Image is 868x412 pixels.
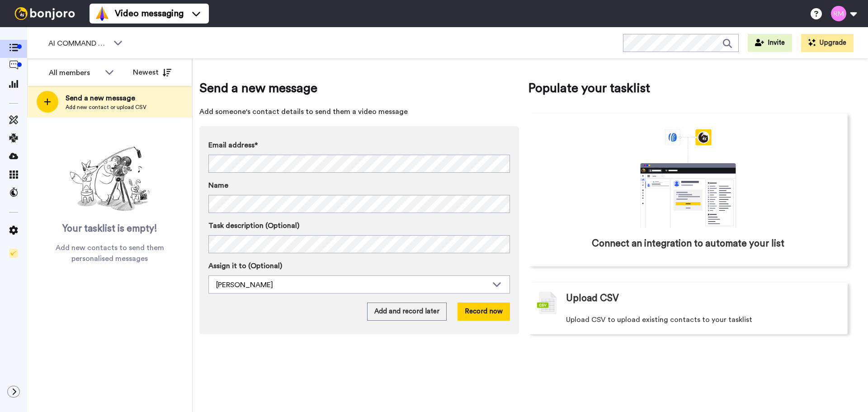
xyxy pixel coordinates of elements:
[66,104,146,111] span: Add new contact or upload CSV
[9,249,18,258] img: Checklist.svg
[65,143,155,215] img: ready-set-action.png
[66,93,146,104] span: Send a new message
[208,140,510,151] label: Email address*
[458,303,510,321] button: Record now
[216,279,488,290] div: [PERSON_NAME]
[95,6,109,21] img: vm-color.svg
[566,292,619,305] span: Upload CSV
[62,222,157,236] span: Your tasklist is empty!
[528,79,848,97] span: Populate your tasklist
[41,242,179,264] span: Add new contacts to send them personalised messages
[11,7,79,20] img: bj-logo-header-white.svg
[801,34,854,52] button: Upgrade
[199,79,519,97] span: Send a new message
[126,63,178,81] button: Newest
[748,34,792,52] button: Invite
[620,129,756,228] div: animation
[592,237,784,251] span: Connect an integration to automate your list
[48,38,109,49] span: AI COMMAND CENTER - ACTIVE
[208,220,510,231] label: Task description (Optional)
[115,7,184,20] span: Video messaging
[49,67,100,78] div: All members
[566,314,752,325] span: Upload CSV to upload existing contacts to your tasklist
[208,260,510,271] label: Assign it to (Optional)
[199,106,519,117] span: Add someone's contact details to send them a video message
[208,180,228,191] span: Name
[537,292,557,314] img: csv-grey.png
[367,303,447,321] button: Add and record later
